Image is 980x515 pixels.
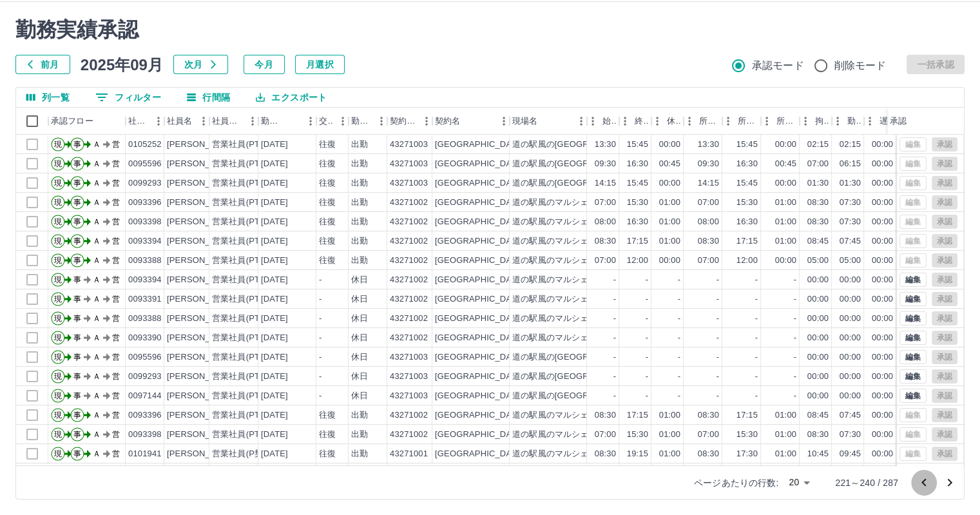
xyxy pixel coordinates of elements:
[73,314,81,323] text: 事
[319,293,322,306] div: -
[840,274,861,286] div: 00:00
[390,293,428,306] div: 43271002
[167,313,237,325] div: [PERSON_NAME]
[595,235,616,248] div: 08:30
[261,139,288,151] div: [DATE]
[128,255,162,267] div: 0093388
[167,177,237,189] div: [PERSON_NAME]
[112,314,120,323] text: 営
[351,177,368,189] div: 出勤
[351,293,368,306] div: 休日
[879,108,894,135] div: 遅刻等
[752,58,804,73] span: 承認モード
[872,274,893,286] div: 00:00
[667,108,681,135] div: 休憩
[716,313,719,325] div: -
[613,313,616,325] div: -
[319,197,336,209] div: 往復
[54,198,62,207] text: 現
[872,235,893,248] div: 00:00
[167,235,237,248] div: [PERSON_NAME]
[16,88,80,107] button: 列選択
[595,197,616,209] div: 07:00
[93,140,101,149] text: Ａ
[646,274,648,286] div: -
[93,295,101,304] text: Ａ
[435,216,524,228] div: [GEOGRAPHIC_DATA]
[840,313,861,325] div: 00:00
[887,108,954,135] div: 承認
[167,274,237,286] div: [PERSON_NAME]
[736,139,758,151] div: 15:45
[295,55,345,74] button: 月選択
[319,235,336,248] div: 往復
[243,112,262,131] button: メニュー
[595,158,616,170] div: 09:30
[73,159,81,168] text: 事
[283,112,301,130] button: ソート
[167,108,192,135] div: 社員名
[627,158,648,170] div: 16:30
[351,313,368,325] div: 休日
[494,112,514,131] button: メニュー
[112,159,120,168] text: 営
[351,197,368,209] div: 出勤
[73,179,81,188] text: 事
[432,108,510,135] div: 契約名
[872,197,893,209] div: 00:00
[512,293,648,306] div: 道の駅風のマルシェ御前崎 直売所
[512,197,648,209] div: 道の駅風のマルシェ御前崎 直売所
[212,139,280,151] div: 営業社員(PT契約)
[351,216,368,228] div: 出勤
[261,158,288,170] div: [DATE]
[435,158,524,170] div: [GEOGRAPHIC_DATA]
[899,311,927,326] button: 編集
[872,255,893,267] div: 00:00
[678,313,680,325] div: -
[613,293,616,306] div: -
[890,108,907,135] div: 承認
[15,55,70,74] button: 前月
[775,235,796,248] div: 01:00
[840,216,861,228] div: 07:30
[512,158,644,170] div: 道の駅風の[GEOGRAPHIC_DATA]
[390,332,428,344] div: 43271002
[698,177,719,189] div: 14:15
[834,58,887,73] span: 削除モード
[93,256,101,265] text: Ａ
[635,108,649,135] div: 終業
[316,108,349,135] div: 交通費
[512,108,537,135] div: 現場名
[613,274,616,286] div: -
[319,313,322,325] div: -
[73,275,81,284] text: 事
[872,139,893,151] div: 00:00
[167,332,237,344] div: [PERSON_NAME]
[54,256,62,265] text: 現
[351,274,368,286] div: 休日
[54,159,62,168] text: 現
[659,197,680,209] div: 01:00
[646,313,648,325] div: -
[807,274,829,286] div: 00:00
[800,108,832,135] div: 拘束
[390,139,428,151] div: 43271003
[736,158,758,170] div: 16:30
[173,55,228,74] button: 次月
[319,216,336,228] div: 往復
[783,473,814,492] div: 20
[73,198,81,207] text: 事
[128,139,162,151] div: 0105252
[258,108,316,135] div: 勤務日
[81,55,163,74] h5: 2025年09月
[73,237,81,246] text: 事
[736,255,758,267] div: 12:00
[319,255,336,267] div: 往復
[54,179,62,188] text: 現
[512,177,644,189] div: 道の駅風の[GEOGRAPHIC_DATA]
[435,139,524,151] div: [GEOGRAPHIC_DATA]
[775,139,796,151] div: 00:00
[261,255,288,267] div: [DATE]
[319,332,322,344] div: -
[351,139,368,151] div: 出勤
